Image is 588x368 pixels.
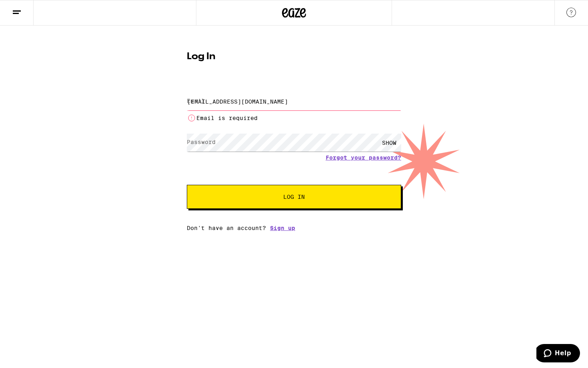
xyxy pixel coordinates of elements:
div: SHOW [377,134,401,152]
div: Don't have an account? [187,225,401,231]
button: Log In [187,185,401,209]
h1: Log In [187,52,401,62]
label: Email [187,98,205,104]
span: Log In [283,194,305,200]
a: Forgot your password? [326,154,401,161]
a: Sign up [270,225,295,231]
input: Email [187,92,401,110]
iframe: Opens a widget where you can find more information [536,344,580,364]
label: Password [187,139,216,145]
li: Email is required [187,113,401,123]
